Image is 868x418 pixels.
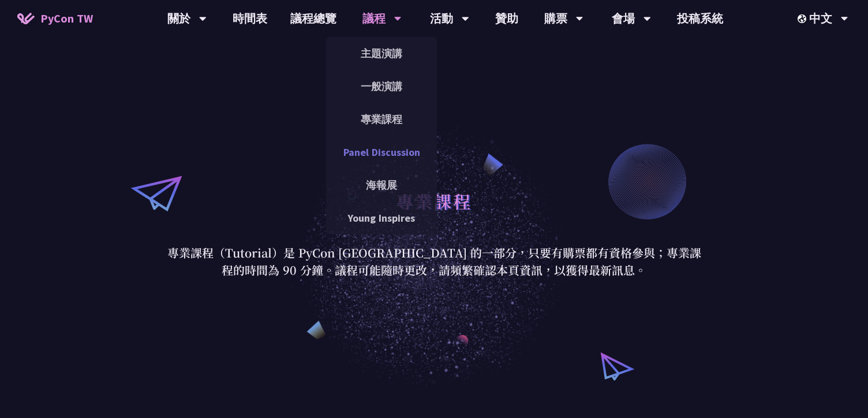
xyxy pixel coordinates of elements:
a: 一般演講 [326,73,437,100]
img: Locale Icon [798,14,809,23]
a: 海報展 [326,171,437,199]
a: 專業課程 [326,106,437,133]
a: 主題演講 [326,40,437,67]
a: Panel Discussion [326,139,437,166]
p: 專業課程（Tutorial）是 PyCon [GEOGRAPHIC_DATA] 的一部分，只要有購票都有資格參與；專業課程的時間為 90 分鐘。議程可能隨時更改，請頻繁確認本頁資訊，以獲得最新訊息。 [166,244,702,279]
a: Young Inspires [326,204,437,232]
a: PyCon TW [6,4,104,33]
img: Home icon of PyCon TW 2025 [17,13,35,24]
span: PyCon TW [40,10,93,27]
